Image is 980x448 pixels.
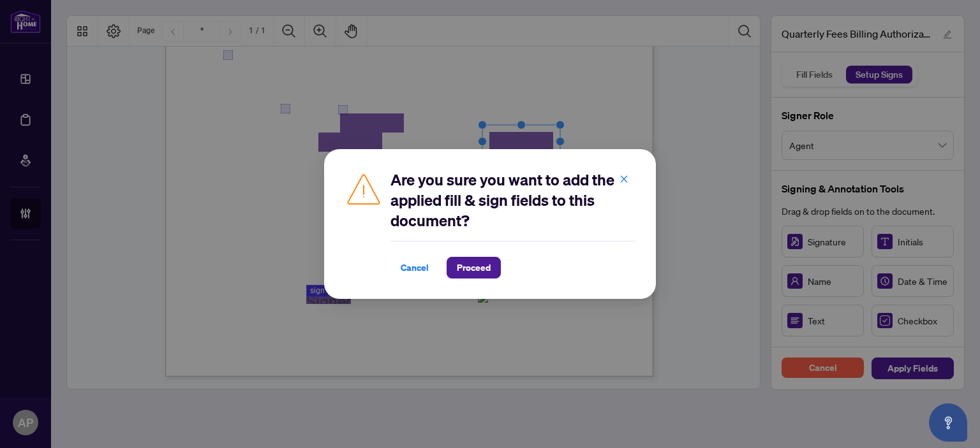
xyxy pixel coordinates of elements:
span: Cancel [401,257,429,278]
span: Proceed [457,257,491,278]
h2: Are you sure you want to add the applied fill & sign fields to this document? [390,170,635,231]
button: Proceed [447,257,501,278]
span: close [620,175,628,184]
button: Cancel [390,257,439,278]
button: Open asap [929,403,967,442]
